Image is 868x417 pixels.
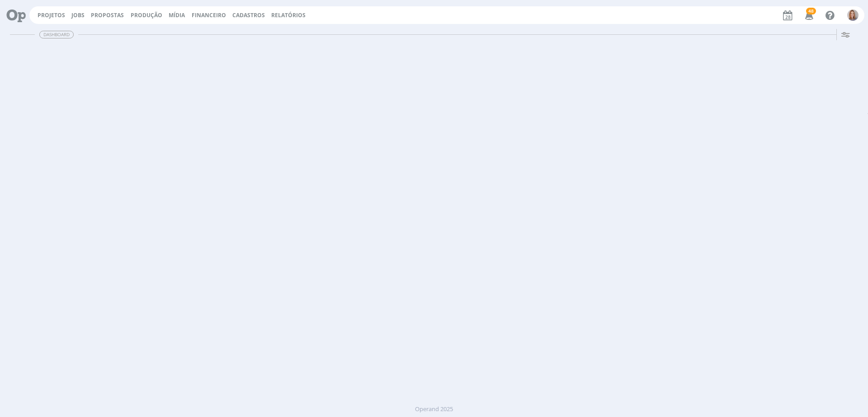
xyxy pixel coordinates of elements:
[269,12,308,19] button: Relatórios
[271,11,306,19] a: Relatórios
[88,12,127,19] button: Propostas
[38,11,65,19] a: Projetos
[189,12,229,19] button: Financeiro
[230,12,268,19] button: Cadastros
[232,11,265,19] span: Cadastros
[799,7,818,24] button: 48
[35,12,68,19] button: Projetos
[128,12,165,19] button: Produção
[847,7,859,23] button: A
[71,11,85,19] a: Jobs
[166,12,188,19] button: Mídia
[39,31,74,38] span: Dashboard
[192,11,226,19] a: Financeiro
[69,12,87,19] button: Jobs
[169,11,185,19] a: Mídia
[91,11,124,19] span: Propostas
[847,9,859,21] img: A
[806,8,816,14] span: 48
[131,11,162,19] a: Produção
